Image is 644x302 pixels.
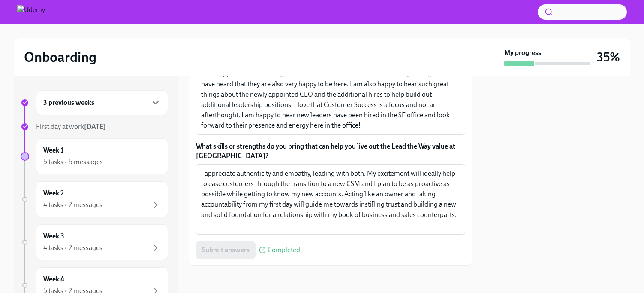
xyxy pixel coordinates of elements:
[201,168,460,230] textarea: I appreciate authenticity and empathy, leading with both. My excitement will ideally help to ease...
[21,224,168,260] a: Week 34 tasks • 2 messages
[201,69,460,131] textarea: I have appreciated the thoughtful conversations with fellow onboarding colleagues and have heard ...
[196,142,465,161] label: What skills or strengths do you bring that can help you live out the Lead the Way value at [GEOGR...
[36,122,106,131] span: First day at work
[43,157,103,167] div: 5 tasks • 5 messages
[36,90,168,115] div: 3 previous weeks
[21,122,168,131] a: First day at work[DATE]
[504,48,541,58] strong: My progress
[84,122,106,131] strong: [DATE]
[43,243,102,253] div: 4 tasks • 2 messages
[43,286,102,296] div: 5 tasks • 2 messages
[17,5,45,19] img: Udemy
[21,181,168,217] a: Week 24 tasks • 2 messages
[597,49,620,65] h3: 35%
[24,49,96,66] h2: Onboarding
[43,275,64,284] h6: Week 4
[21,138,168,174] a: Week 15 tasks • 5 messages
[43,200,102,210] div: 4 tasks • 2 messages
[268,247,300,253] span: Completed
[43,189,64,198] h6: Week 2
[43,146,63,155] h6: Week 1
[43,98,94,107] h6: 3 previous weeks
[43,232,64,241] h6: Week 3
